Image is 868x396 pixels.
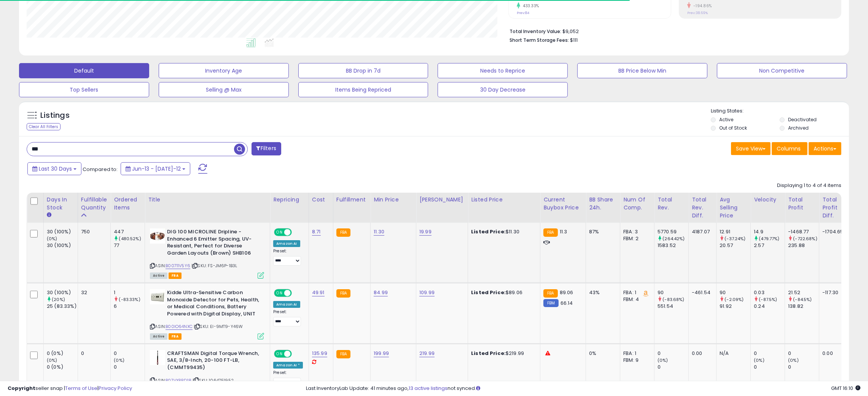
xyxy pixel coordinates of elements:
div: 4187.07 [692,228,710,235]
div: 0.00 [822,350,843,357]
div: 25 (83.33%) [47,303,78,310]
small: (20%) [52,296,65,303]
small: 433.33% [520,3,539,9]
button: Non Competitive [717,63,847,78]
span: Compared to: [83,166,118,173]
div: 0.00 [692,350,710,357]
div: 551.54 [658,303,688,310]
div: 0 [788,364,819,371]
b: CRAFTSMAN Digital Torque Wrench, SAE, 3/8-Inch, 20-100 FT-LB, (CMMT99435) [167,350,260,373]
a: 8.71 [312,228,321,236]
div: 30 (100%) [47,289,78,296]
img: 31fg2TSe1PL._SL40_.jpg [150,289,165,304]
button: Needs to Reprice [438,63,568,78]
b: Listed Price: [471,289,506,296]
div: 91.92 [720,303,750,310]
div: FBM: 4 [623,296,648,303]
div: 138.82 [788,303,819,310]
a: 199.99 [374,350,389,357]
small: FBA [336,228,350,237]
div: Preset: [273,309,303,326]
small: (-722.68%) [793,236,817,242]
a: B00IO64NXC [166,323,193,330]
div: Days In Stock [47,196,75,212]
label: Out of Stock [719,125,747,131]
button: Items Being Repriced [298,82,428,97]
div: 447 [114,228,145,235]
span: All listings currently available for purchase on Amazon [150,272,167,279]
div: 1 [114,289,145,296]
button: BB Drop in 7d [298,63,428,78]
span: ON [275,290,284,296]
div: Clear All Filters [27,123,61,130]
b: Kidde Ultra-Sensitive Carbon Monoxide Detector for Pets, Health, or Medical Conditions, Battery P... [167,289,260,319]
div: Preset: [273,370,303,387]
div: 43% [589,289,614,296]
div: Last InventoryLab Update: 41 minutes ago, not synced. [306,385,860,392]
span: OFF [291,290,303,296]
div: 0 [788,350,819,357]
div: 6 [114,303,145,310]
small: (-83.33%) [119,296,140,303]
label: Active [719,116,733,123]
label: Archived [788,125,809,131]
small: FBM [543,299,558,307]
strong: Copyright [8,385,35,392]
span: | SKU: FS-JM6P-1B3L [191,263,237,269]
div: Total Rev. Diff. [692,196,713,220]
div: 20.57 [720,242,750,249]
small: (0%) [788,357,799,363]
div: Ordered Items [114,196,142,212]
small: FBA [543,228,557,237]
div: Repricing [273,196,306,204]
div: 0 [114,364,145,371]
small: Prev: 84 [517,11,529,15]
div: 0.03 [754,289,785,296]
div: Amazon AI [273,240,300,247]
div: Amazon AI * [273,362,303,369]
button: Columns [772,142,807,155]
small: FBA [336,350,350,358]
img: 31-dYYJapdL._SL40_.jpg [150,350,165,365]
button: Jun-13 - [DATE]-12 [121,162,190,175]
div: FBA: 1 [623,289,648,296]
a: 219.99 [419,350,435,357]
div: Avg Selling Price [720,196,747,220]
h5: Listings [40,110,70,121]
small: (0%) [47,236,57,242]
div: FBA: 1 [623,350,648,357]
small: (0%) [114,357,124,363]
small: (479.77%) [759,236,779,242]
div: FBA: 3 [623,228,648,235]
div: -1468.77 [788,228,819,235]
div: 5770.59 [658,228,688,235]
div: 0 (0%) [47,364,78,371]
span: 89.06 [560,289,573,296]
b: DIG 100 MICROLINE Dripline - Enhanced 6 Emitter Spacing, UV-Resistant, Perfect for Diverse Garden... [167,228,260,258]
span: ON [275,229,284,236]
div: Num of Comp. [623,196,651,212]
small: (-2.09%) [725,296,744,303]
small: (-87.5%) [759,296,777,303]
div: 0 [658,364,688,371]
div: Listed Price [471,196,537,204]
li: $9,052 [510,26,836,35]
span: FBA [169,272,182,279]
div: 0.24 [754,303,785,310]
div: 12.91 [720,228,750,235]
div: 32 [81,289,105,296]
div: BB Share 24h. [589,196,617,212]
span: 66.14 [561,299,573,307]
small: -194.86% [691,3,712,9]
b: Total Inventory Value: [510,28,561,35]
span: Last 30 Days [39,165,72,173]
div: N/A [720,350,745,357]
small: (480.52%) [119,236,141,242]
div: 235.88 [788,242,819,249]
div: 0 (0%) [47,350,78,357]
div: Fulfillable Quantity [81,196,107,212]
div: 87% [589,228,614,235]
small: (0%) [658,357,668,363]
b: Short Term Storage Fees: [510,37,569,43]
div: 77 [114,242,145,249]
